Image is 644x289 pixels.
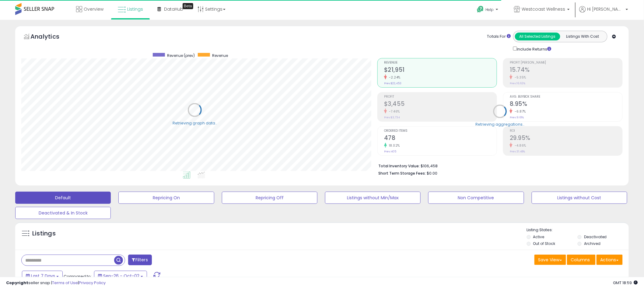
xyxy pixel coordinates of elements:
[32,229,56,238] h5: Listings
[515,33,560,40] button: All Selected Listings
[509,45,559,52] div: Include Returns
[64,273,92,279] span: Compared to:
[597,255,623,265] button: Actions
[487,34,511,40] div: Totals For
[571,257,590,263] span: Columns
[6,280,106,286] div: seller snap | |
[173,120,217,126] div: Retrieving graph data..
[164,6,183,12] span: DataHub
[325,192,421,204] button: Listings without Min/Max
[15,207,111,219] button: Deactivated & In Stock
[15,192,111,204] button: Default
[584,234,607,239] label: Deactivated
[22,271,63,281] button: Last 7 Days
[532,192,627,204] button: Listings without Cost
[118,192,214,204] button: Repricing On
[127,6,143,12] span: Listings
[183,3,193,9] div: Tooltip anchor
[613,280,638,286] span: 2025-10-10 18:59 GMT
[522,6,565,12] span: Westcoast Wellness
[128,255,152,265] button: Filters
[477,5,484,13] i: Get Help
[31,273,55,279] span: Last 7 Days
[79,280,106,286] a: Privacy Policy
[587,6,624,12] span: Hi [PERSON_NAME]
[6,280,28,286] strong: Copyright
[567,255,596,265] button: Columns
[527,227,629,233] p: Listing States:
[579,6,628,20] a: Hi [PERSON_NAME]
[533,241,555,246] label: Out of Stock
[222,192,317,204] button: Repricing Off
[533,234,544,239] label: Active
[560,33,605,40] button: Listings With Cost
[84,6,103,12] span: Overview
[103,273,139,279] span: Sep-26 - Oct-02
[52,280,78,286] a: Terms of Use
[94,271,147,281] button: Sep-26 - Oct-02
[486,7,494,12] span: Help
[30,32,71,42] h5: Analytics
[428,192,524,204] button: Non Competitive
[584,241,600,246] label: Archived
[472,1,504,20] a: Help
[534,255,566,265] button: Save View
[476,122,525,127] div: Retrieving aggregations..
